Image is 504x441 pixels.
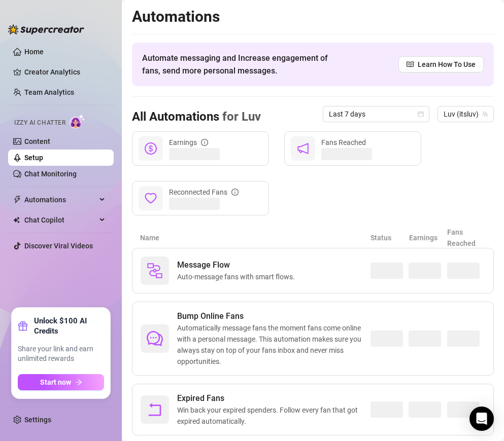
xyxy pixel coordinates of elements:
[398,56,484,72] a: Learn How To Use
[147,263,163,279] img: svg%3e
[24,416,51,424] a: Settings
[177,322,371,367] span: Automatically message fans the moment fans come online with a personal message. This automation m...
[447,227,486,249] article: Fans Reached
[482,111,488,117] span: team
[24,137,50,145] a: Content
[169,187,239,198] div: Reconnected Fans
[169,137,208,148] div: Earnings
[142,52,338,77] span: Automate messaging and Increase engagement of fans, send more personal messages.
[70,114,85,129] img: AI Chatter
[444,106,488,122] span: Luv (itsluv)
[24,64,106,80] a: Creator Analytics
[132,109,261,125] h3: All Automations
[14,118,65,128] span: Izzy AI Chatter
[219,109,261,124] span: for Luv
[13,216,20,224] img: Chat Copilot
[24,242,93,250] a: Discover Viral Videos
[297,142,309,155] span: notification
[145,142,157,155] span: dollar
[177,405,371,427] span: Win back your expired spenders. Follow every fan that got expired automatically.
[177,310,371,322] span: Bump Online Fans
[177,259,299,271] span: Message Flow
[177,392,371,405] span: Expired Fans
[469,407,494,431] div: Open Intercom Messenger
[24,212,96,228] span: Chat Copilot
[145,192,157,204] span: heart
[231,189,239,196] span: info-circle
[18,344,104,364] span: Share your link and earn unlimited rewards
[329,106,423,122] span: Last 7 days
[147,330,163,347] span: comment
[177,271,299,282] span: Auto-message fans with smart flows.
[24,154,43,162] a: Setup
[40,378,71,386] span: Start now
[132,7,494,26] h2: Automations
[407,61,414,68] span: read
[147,401,163,418] span: rollback
[24,88,74,96] a: Team Analytics
[371,232,409,243] article: Status
[418,111,424,117] span: calendar
[18,321,28,331] span: gift
[418,59,476,70] span: Learn How To Use
[321,138,366,146] span: Fans Reached
[201,139,208,146] span: info-circle
[18,374,104,390] button: Start nowarrow-right
[140,232,371,243] article: Name
[24,48,44,56] a: Home
[34,316,104,336] strong: Unlock $100 AI Credits
[75,379,82,386] span: arrow-right
[8,24,84,34] img: logo-BBDzfeDw.svg
[13,196,21,204] span: thunderbolt
[24,192,96,208] span: Automations
[24,170,77,178] a: Chat Monitoring
[409,232,448,243] article: Earnings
